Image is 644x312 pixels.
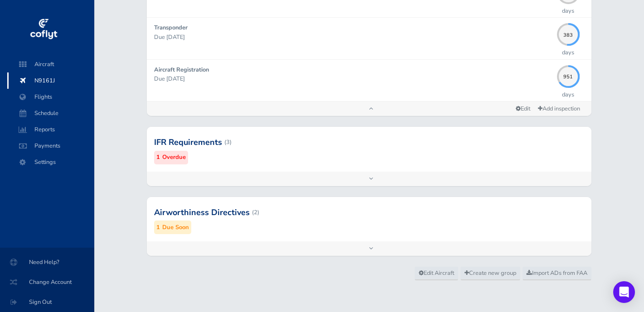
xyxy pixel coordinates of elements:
span: Edit Aircraft [419,269,454,277]
span: Edit [516,105,530,113]
span: Aircraft [16,56,85,72]
div: Open Intercom Messenger [613,281,635,303]
img: coflyt logo [29,16,58,43]
span: Import ADs from FAA [527,269,587,277]
span: Sign Out [11,294,83,310]
small: Overdue [162,153,186,162]
span: Need Help? [11,254,83,270]
p: days [562,90,574,99]
a: Add inspection [534,102,584,115]
a: Import ADs from FAA [523,267,591,280]
a: Edit [512,103,534,115]
p: Due [DATE] [154,74,552,83]
span: Flights [16,89,85,105]
span: Settings [16,154,85,170]
span: Schedule [16,105,85,121]
p: days [562,48,574,57]
a: Create new group [460,267,520,280]
span: Create new group [465,269,516,277]
span: Payments [16,138,85,154]
a: Aircraft Registration Due [DATE] 951days [147,60,591,101]
strong: Transponder [154,24,188,32]
span: Change Account [11,274,83,290]
small: Due Soon [162,223,189,232]
p: Due [DATE] [154,33,552,42]
span: 383 [557,31,580,36]
p: days [562,6,574,15]
span: N9161J [16,72,85,89]
strong: Aircraft Registration [154,66,209,74]
span: Reports [16,121,85,138]
a: Edit Aircraft [415,267,458,280]
span: 951 [557,73,580,78]
a: Transponder Due [DATE] 383days [147,18,591,59]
